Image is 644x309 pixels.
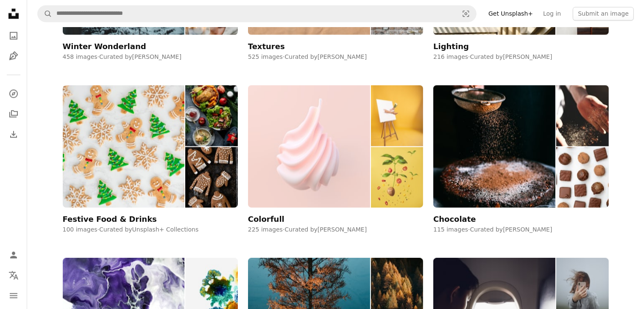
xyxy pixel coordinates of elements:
[248,85,370,207] img: photo-1631700611307-37dbcb89ef7e
[248,41,285,52] div: Textures
[371,85,423,146] img: photo-1619946070664-7051e550c16f
[433,226,608,234] div: 115 images · Curated by [PERSON_NAME]
[63,214,157,224] div: Festive Food & Drinks
[483,7,538,20] a: Get Unsplash+
[63,53,238,61] div: 458 images · Curated by [PERSON_NAME]
[248,214,284,224] div: Colorfull
[538,7,566,20] a: Log in
[185,147,237,208] img: premium_photo-1696495682913-369fd20bd2f5
[63,85,238,223] a: Festive Food & Drinks
[5,27,22,44] a: Photos
[456,6,476,22] button: Visual search
[5,287,22,304] button: Menu
[248,226,423,234] div: 225 images · Curated by [PERSON_NAME]
[5,126,22,143] a: Download History
[433,85,608,223] a: Chocolate
[433,85,555,207] img: photo-1512223792601-592a9809eed4
[248,53,423,61] div: 525 images · Curated by [PERSON_NAME]
[433,53,608,61] div: 216 images · Curated by [PERSON_NAME]
[5,105,22,122] a: Collections
[37,5,477,22] form: Find visuals sitewide
[573,7,634,20] button: Submit an image
[433,41,469,52] div: Lighting
[433,214,476,224] div: Chocolate
[248,85,423,223] a: Colorfull
[63,41,146,52] div: Winter Wonderland
[38,6,52,22] button: Search Unsplash
[556,85,608,146] img: photo-1428895009712-de9e58a18409
[63,226,238,234] div: 100 images · Curated by Unsplash+ Collections
[5,246,22,263] a: Log in / Sign up
[556,147,608,208] img: photo-1599599810769-bcde5a160d32
[63,85,185,207] img: premium_photo-1663840074775-5a01882311e0
[5,5,22,24] a: Home — Unsplash
[5,267,22,284] button: Language
[185,85,237,146] img: premium_photo-1697537045305-92007fe35702
[371,147,423,208] img: photo-1619502735729-13b7525f13e1
[5,47,22,64] a: Illustrations
[5,85,22,102] a: Explore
